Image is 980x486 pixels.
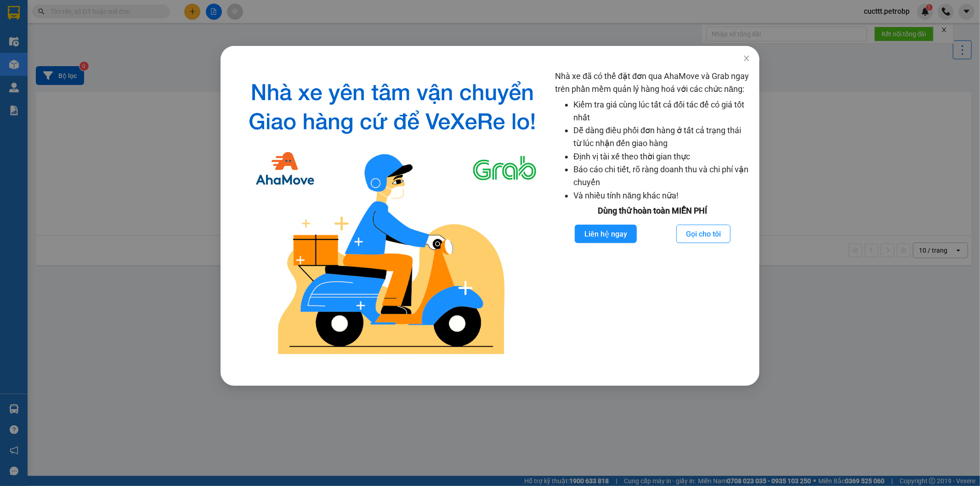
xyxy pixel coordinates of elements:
li: Báo cáo chi tiết, rõ ràng doanh thu và chi phí vận chuyển [573,163,750,189]
span: Liên hệ ngay [584,228,627,240]
div: Dùng thử hoàn toàn MIỄN PHÍ [555,204,750,217]
li: Định vị tài xế theo thời gian thực [573,150,750,163]
div: Nhà xe đã có thể đặt đơn qua AhaMove và Grab ngay trên phần mềm quản lý hàng hoá với các chức năng: [555,70,750,363]
span: close [743,55,750,62]
li: Dễ dàng điều phối đơn hàng ở tất cả trạng thái từ lúc nhận đến giao hàng [573,124,750,150]
button: Gọi cho tôi [676,225,731,243]
li: Kiểm tra giá cùng lúc tất cả đối tác để có giá tốt nhất [573,98,750,124]
li: Và nhiều tính năng khác nữa! [573,189,750,202]
img: logo [237,70,548,363]
button: Liên hệ ngay [575,225,637,243]
button: Close [734,46,759,72]
span: Gọi cho tôi [686,228,721,240]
